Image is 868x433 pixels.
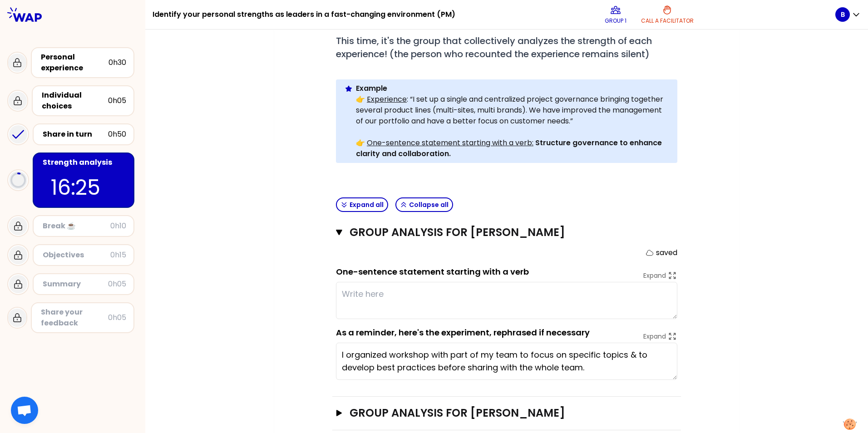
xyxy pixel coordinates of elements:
[356,94,670,127] p: : “I set up a single and centralized project governance bringing together several product lines (...
[350,225,646,240] h3: Group analysis for [PERSON_NAME]
[108,279,126,290] div: 0h05
[43,221,110,231] div: Break ☕️
[108,95,126,106] div: 0h05
[656,247,677,258] p: saved
[336,343,677,380] textarea: I organized workshop with part of my team to focus on specific topics & to develop best practices...
[43,157,126,168] div: Strength analysis
[841,10,845,19] p: B
[641,17,694,25] p: Call a facilitator
[835,7,861,22] button: B
[108,57,126,68] div: 0h30
[643,332,666,341] p: Expand
[108,129,126,140] div: 0h50
[41,307,108,329] div: Share your feedback
[395,197,453,212] button: Collapse all
[43,129,108,140] div: Share in turn
[336,34,654,60] span: This time, it's the group that collectively analyzes the strength of each experience! (the person...
[110,250,126,261] div: 0h15
[605,17,626,25] p: Group 1
[367,94,407,104] u: Experience
[637,1,697,28] button: Call a facilitator
[350,406,647,420] h3: Group analysis for [PERSON_NAME]
[643,271,666,280] p: Expand
[110,221,126,231] div: 0h10
[336,406,677,420] button: Group analysis for [PERSON_NAME]
[336,327,590,338] label: As a reminder, here's the experiment, rephrased if necessary
[367,138,533,148] u: One-sentence statement starting with a verb:
[43,250,110,261] div: Objectives
[356,138,365,148] strong: 👉
[42,90,108,112] div: Individual choices
[51,172,116,203] p: 16:25
[356,94,365,104] strong: 👉
[356,83,387,93] strong: Example
[11,397,38,424] div: Ouvrir le chat
[601,1,630,28] button: Group 1
[356,138,664,159] strong: Structure governance to enhance clarity and collaboration.
[336,225,677,240] button: Group analysis for [PERSON_NAME]
[43,279,108,290] div: Summary
[336,266,529,277] label: One-sentence statement starting with a verb
[336,197,388,212] button: Expand all
[41,52,108,74] div: Personal experience
[108,312,126,323] div: 0h05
